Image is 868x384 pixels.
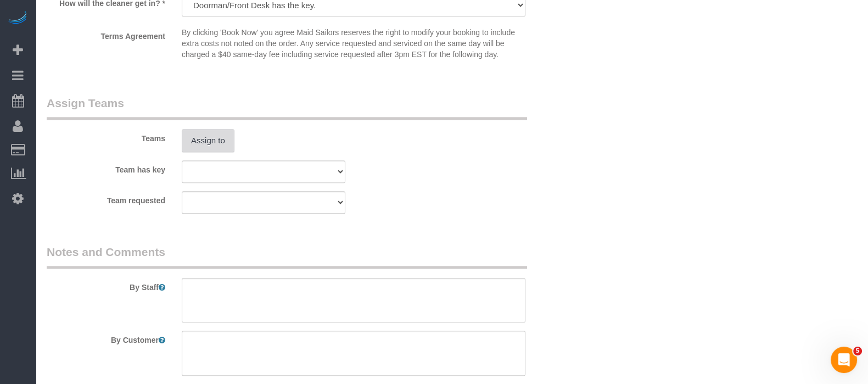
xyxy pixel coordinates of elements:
legend: Notes and Comments [47,244,527,269]
p: By clicking 'Book Now' you agree Maid Sailors reserves the right to modify your booking to includ... [182,27,525,60]
label: Team has key [38,160,173,175]
button: Assign to [182,129,234,152]
label: Team requested [38,191,173,206]
label: By Customer [38,331,173,346]
label: By Staff [38,278,173,293]
label: Terms Agreement [38,27,173,42]
span: 5 [853,347,862,355]
label: Teams [38,129,173,144]
iframe: Intercom live chat [831,347,857,373]
img: Automaid Logo [7,11,29,26]
legend: Assign Teams [47,95,527,120]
